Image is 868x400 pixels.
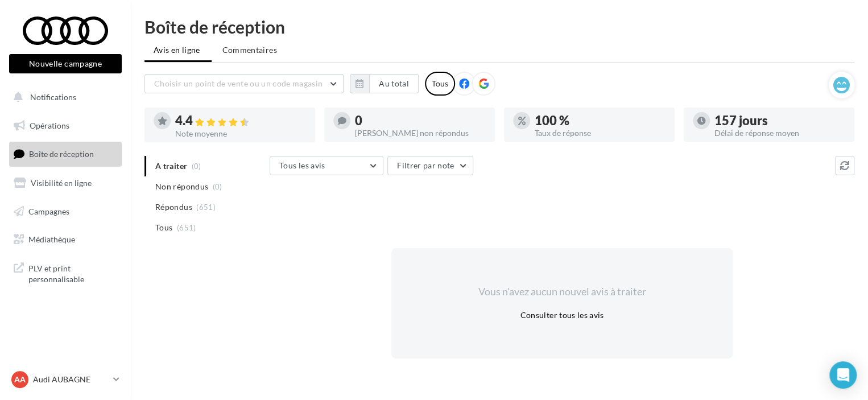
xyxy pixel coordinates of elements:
div: 0 [355,114,486,127]
div: 157 jours [714,114,845,127]
span: Visibilité en ligne [31,178,92,188]
span: (0) [213,182,222,191]
span: Répondus [155,201,192,213]
span: AA [14,374,26,385]
span: Tous les avis [279,160,325,170]
a: Médiathèque [7,228,124,251]
div: Taux de réponse [535,129,666,137]
div: Open Intercom Messenger [829,361,857,389]
button: Choisir un point de vente ou un code magasin [144,74,344,93]
a: Opérations [7,114,124,138]
a: PLV et print personnalisable [7,256,124,290]
button: Au total [350,74,419,93]
a: Boîte de réception [7,142,124,166]
div: Délai de réponse moyen [714,129,845,137]
div: Boîte de réception [144,18,854,35]
button: Notifications [7,85,119,109]
button: Filtrer par note [387,156,473,175]
span: Notifications [30,92,76,102]
div: Vous n'avez aucun nouvel avis à traiter [464,284,660,299]
div: [PERSON_NAME] non répondus [355,129,486,137]
span: Choisir un point de vente ou un code magasin [154,79,323,88]
span: Non répondus [155,181,208,192]
span: Tous [155,222,172,233]
span: Commentaires [222,44,277,56]
button: Nouvelle campagne [9,54,122,73]
span: Campagnes [28,206,69,216]
div: 4.4 [175,114,306,127]
span: Boîte de réception [29,149,94,159]
button: Consulter tous les avis [515,308,608,322]
span: PLV et print personnalisable [28,261,117,285]
a: AA Audi AUBAGNE [9,369,122,390]
a: Campagnes [7,200,124,224]
button: Au total [369,74,419,93]
div: Tous [425,72,455,96]
span: Médiathèque [28,234,75,244]
p: Audi AUBAGNE [33,374,109,385]
span: Opérations [30,121,69,130]
button: Tous les avis [270,156,383,175]
div: Note moyenne [175,130,306,138]
div: 100 % [535,114,666,127]
a: Visibilité en ligne [7,171,124,195]
span: (651) [196,203,216,212]
span: (651) [177,223,196,232]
